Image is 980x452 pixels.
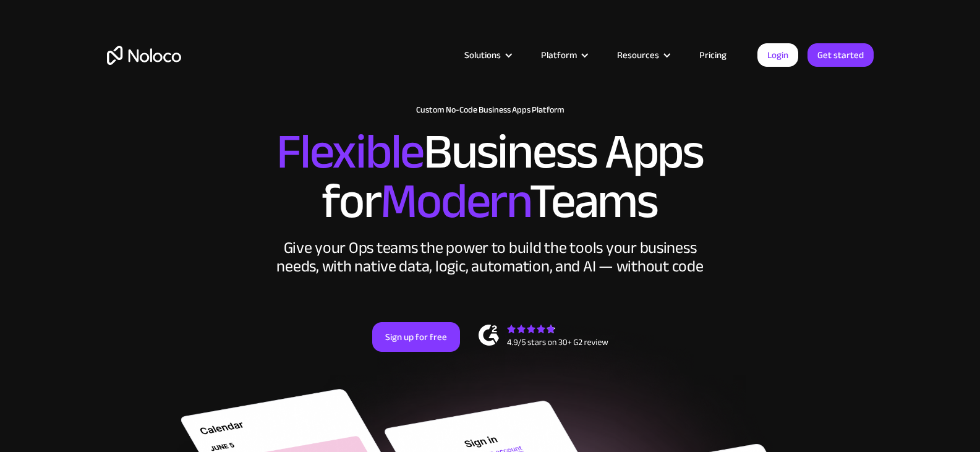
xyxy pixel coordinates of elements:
[380,155,529,247] span: Modern
[464,47,501,63] div: Solutions
[757,43,798,67] a: Login
[372,322,460,352] a: Sign up for free
[276,106,424,198] span: Flexible
[541,47,577,63] div: Platform
[684,47,742,63] a: Pricing
[107,46,181,65] a: home
[274,239,707,276] div: Give your Ops teams the power to build the tools your business needs, with native data, logic, au...
[807,43,874,67] a: Get started
[617,47,659,63] div: Resources
[602,47,684,63] div: Resources
[526,47,602,63] div: Platform
[449,47,526,63] div: Solutions
[107,127,874,226] h2: Business Apps for Teams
